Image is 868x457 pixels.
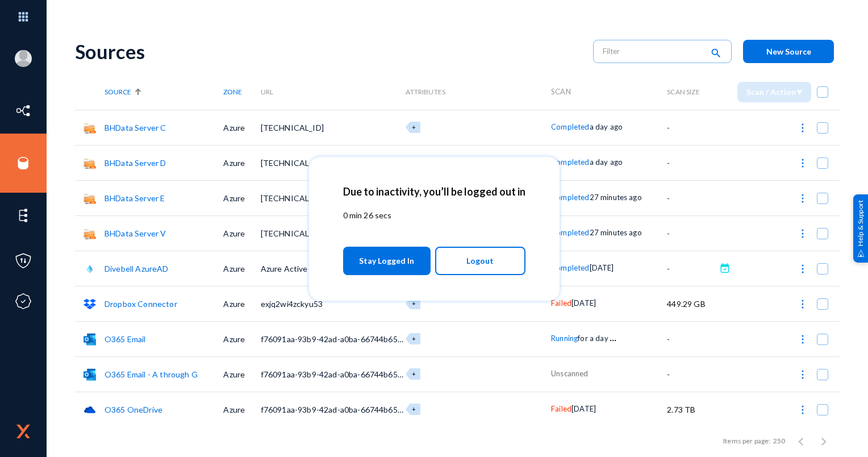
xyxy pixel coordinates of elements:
[343,247,431,275] button: Stay Logged In
[359,251,414,271] span: Stay Logged In
[466,251,494,271] span: Logout
[435,247,525,275] button: Logout
[343,209,525,221] p: 0 min 26 secs
[343,185,525,198] h2: Due to inactivity, you’ll be logged out in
